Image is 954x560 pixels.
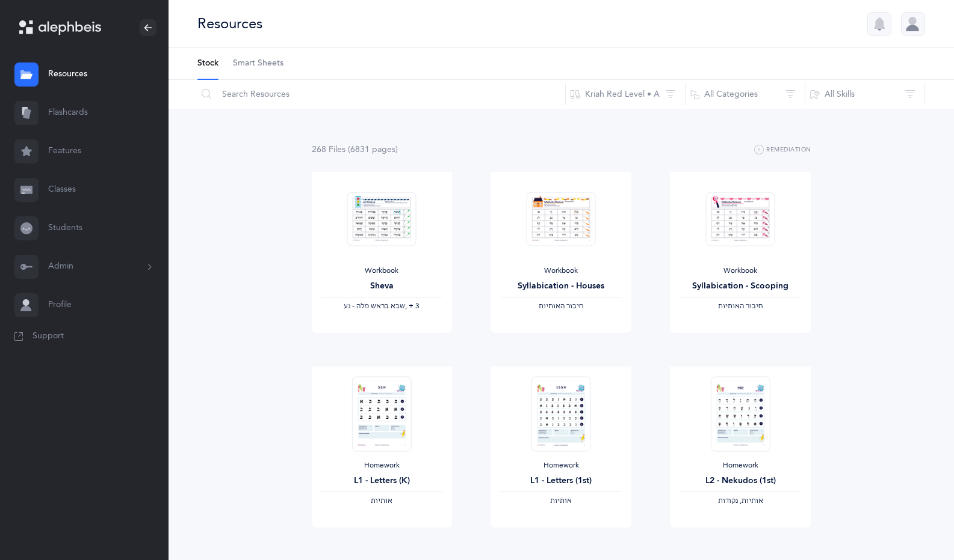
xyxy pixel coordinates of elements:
div: Workbook [680,266,801,276]
img: Syllabication-Workbook-Level-1-EN_Red_Houses_thumbnail_1741114032.png [527,192,596,246]
div: L2 - Nekudos (1st) [680,475,801,487]
button: Remediation [754,143,811,157]
div: Syllabication - Scooping [680,280,801,293]
span: (6831 page ) [348,145,398,154]
img: Syllabication-Workbook-Level-1-EN_Red_Scooping_thumbnail_1741114434.png [706,192,775,246]
div: L1 - Letters (K) [321,475,443,487]
div: Sheva [321,280,443,293]
img: Homework_L1_Letters_R_EN_thumbnail_1731214661.png [352,376,411,451]
div: Homework [500,461,622,470]
span: ‫אותיות‬ [550,496,572,505]
span: ‫שבא בראש מלה - נע‬ [344,302,405,310]
button: All Skills [805,80,925,109]
span: s [342,145,345,154]
div: Workbook [321,266,443,276]
img: Homework_L1_Letters_O_Red_EN_thumbnail_1731215195.png [531,376,590,451]
span: ‫אותיות, נקודות‬ [718,496,763,505]
div: Syllabication - Houses [500,280,622,293]
div: Resources [197,14,262,34]
div: Workbook [500,266,622,276]
div: ‪, + 3‬ [321,302,443,311]
div: Homework [321,461,443,470]
span: 268 File [312,145,345,154]
div: L1 - Letters (1st) [500,475,622,487]
span: Support [33,330,64,342]
span: ‫חיבור האותיות‬ [718,302,763,310]
span: Smart Sheets [233,58,283,70]
button: All Categories [685,80,805,109]
span: ‫אותיות‬ [371,496,392,505]
span: s [392,145,395,154]
img: Homework_L2_Nekudos_R_EN_1_thumbnail_1731617499.png [711,376,770,451]
div: Homework [680,461,801,470]
img: Sheva-Workbook-Red_EN_thumbnail_1754012358.png [347,192,417,246]
span: ‫חיבור האותיות‬ [539,302,583,310]
input: Search Resources [197,80,566,109]
button: Kriah Red Level • A [565,80,686,109]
